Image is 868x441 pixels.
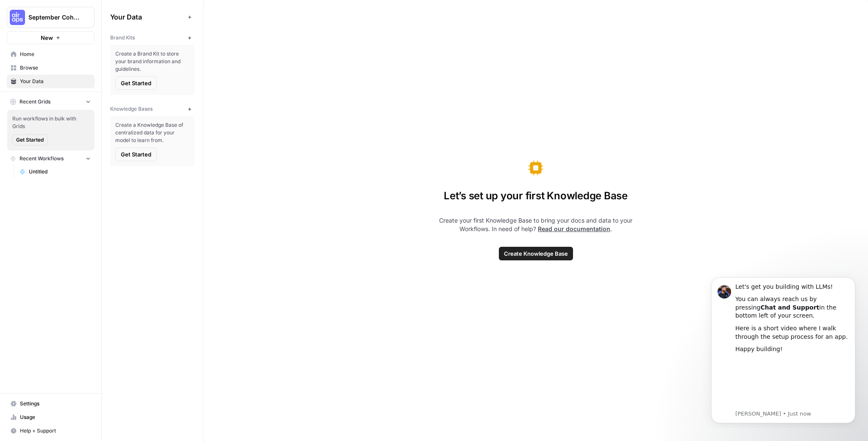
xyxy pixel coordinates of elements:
[115,50,189,73] span: Create a Brand Kit to store your brand information and guidelines.
[19,155,64,162] span: Recent Workflows
[16,165,95,179] a: Untitled
[7,397,95,410] a: Settings
[19,98,50,106] span: Recent Grids
[7,31,95,44] button: New
[115,148,157,161] button: Get Started
[110,105,153,113] span: Knowledge Bases
[10,10,25,25] img: September Cohort Logo
[7,7,95,28] button: Workspace: September Cohort
[7,47,95,61] a: Home
[110,34,135,42] span: Brand Kits
[20,78,91,85] span: Your Data
[7,424,95,438] button: Help + Support
[115,121,189,144] span: Create a Knowledge Base of centralized data for your model to learn from.
[20,427,91,435] span: Help + Support
[115,76,157,90] button: Get Started
[110,12,184,22] span: Your Data
[444,189,628,203] span: Let’s set up your first Knowledge Base
[504,249,568,258] span: Create Knowledge Base
[20,413,91,421] span: Usage
[28,13,80,22] span: September Cohort
[538,225,610,232] a: Read our documentation
[7,410,95,424] a: Usage
[7,75,95,88] a: Your Data
[12,115,89,130] span: Run workflows in bulk with Grids
[37,140,150,148] p: Message from Steven, sent Just now
[20,400,91,408] span: Settings
[499,247,573,260] button: Create Knowledge Base
[37,88,150,139] iframe: youtube
[7,95,95,108] button: Recent Grids
[7,152,95,165] button: Recent Workflows
[41,33,53,42] span: New
[121,150,151,159] span: Get Started
[20,50,91,58] span: Home
[29,168,91,176] span: Untitled
[427,216,644,233] span: Create your first Knowledge Base to bring your docs and data to your Workflows. In need of help? .
[16,136,44,144] span: Get Started
[7,61,95,75] a: Browse
[12,134,47,145] button: Get Started
[20,64,91,72] span: Browse
[698,270,868,428] iframe: Intercom notifications message
[121,79,151,87] span: Get Started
